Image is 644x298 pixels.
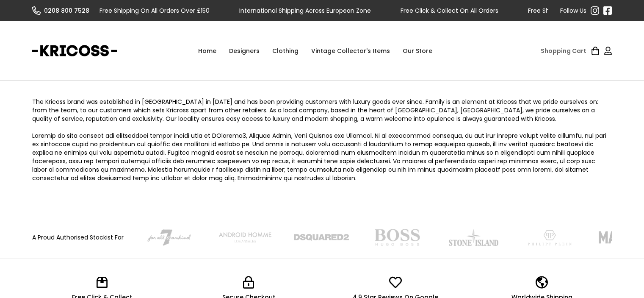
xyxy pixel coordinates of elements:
[32,6,96,15] a: 0208 800 7528
[32,97,612,182] div: The Kricoss brand was established in [GEOGRAPHIC_DATA] in [DATE] and has been providing customers...
[44,6,89,15] div: 0208 800 7528
[305,38,396,64] a: Vintage Collector's Items
[396,38,439,64] a: Our Store
[528,6,638,15] div: Free Shipping On All Orders Over £150
[32,40,117,61] a: home
[266,38,305,64] div: Clothing
[192,38,223,64] a: Home
[223,38,266,64] div: Designers
[239,6,371,15] div: International Shipping Across European Zone
[560,6,586,15] div: Follow Us
[32,233,124,242] div: A Proud Authorised Stockist For
[401,6,498,15] div: Free Click & Collect On All Orders
[541,47,586,55] div: Shopping Cart
[100,6,210,15] div: Free Shipping On All Orders Over £150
